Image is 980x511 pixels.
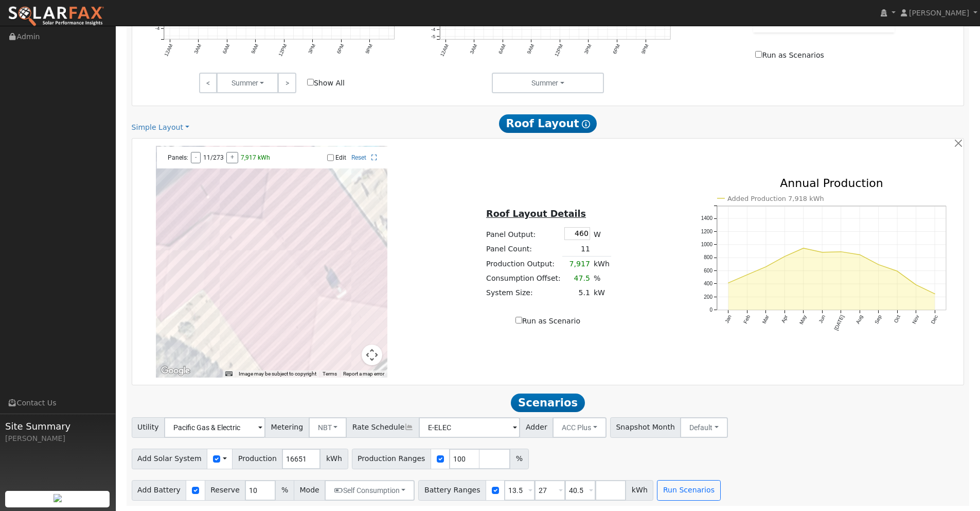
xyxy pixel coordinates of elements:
[562,257,592,271] td: 7,917
[346,417,419,438] span: Rate Schedule
[877,263,881,267] circle: onclick=""
[343,371,384,377] a: Report a map error
[492,73,604,93] button: Summer
[839,250,843,254] circle: onclick=""
[499,114,597,133] span: Roof Layout
[307,79,314,86] input: Show All
[554,43,564,57] text: 12PM
[562,271,592,286] td: 47.5
[8,6,104,27] img: SolarFax
[226,152,238,163] button: +
[933,292,937,296] circle: onclick=""
[232,449,282,469] span: Production
[485,242,563,257] td: Panel Count:
[592,271,611,286] td: %
[320,449,348,469] span: kWh
[265,417,309,438] span: Metering
[726,281,730,285] circle: onclick=""
[294,480,325,501] span: Mode
[553,417,607,438] button: ACC Plus
[820,250,824,254] circle: onclick=""
[709,307,712,313] text: 0
[307,43,316,55] text: 3PM
[335,154,346,161] label: Edit
[526,43,535,55] text: 9AM
[132,122,189,133] a: Simple Layout
[510,449,528,469] span: %
[858,253,862,257] circle: onclick=""
[217,73,278,93] button: Summer
[193,43,202,55] text: 3AM
[199,73,217,93] a: <
[241,154,270,161] span: 7,917 kWh
[626,480,653,501] span: kWh
[592,225,611,242] td: W
[911,314,920,325] text: Nov
[485,225,563,242] td: Panel Output:
[520,417,553,438] span: Adder
[351,154,366,161] a: Reset
[431,33,436,39] text: -5
[158,364,192,378] a: Open this area in Google Maps (opens a new window)
[742,314,751,325] text: Feb
[54,494,62,502] img: retrieve
[724,314,733,324] text: Jan
[250,43,259,55] text: 9AM
[515,316,580,327] label: Run as Scenario
[515,317,522,323] input: Run as Scenario
[132,417,165,438] span: Utility
[704,281,712,286] text: 400
[155,25,159,31] text: -4
[203,154,224,161] span: 11/273
[755,51,762,58] input: Run as Scenarios
[497,43,507,55] text: 6AM
[610,417,681,438] span: Snapshot Month
[164,417,265,438] input: Select a Utility
[325,480,415,501] button: Self Consumption
[582,120,590,128] i: Show Help
[562,286,592,300] td: 5.1
[640,43,650,55] text: 9PM
[874,314,883,325] text: Sep
[469,43,478,55] text: 3AM
[583,43,593,55] text: 3PM
[239,371,316,377] span: Image may be subject to copyright
[798,314,808,326] text: May
[833,314,845,331] text: [DATE]
[704,294,712,300] text: 200
[158,364,192,378] img: Google
[895,269,899,274] circle: onclick=""
[704,255,712,261] text: 800
[780,314,789,323] text: Apr
[680,417,728,438] button: Default
[701,229,713,234] text: 1200
[486,209,586,219] u: Roof Layout Details
[657,480,720,501] button: Run Scenarios
[168,154,188,161] span: Panels:
[930,314,939,325] text: Dec
[419,417,520,438] input: Select a Rate Schedule
[764,265,768,269] circle: onclick=""
[278,73,296,93] a: >
[511,394,584,412] span: Scenarios
[701,242,713,247] text: 1000
[893,314,902,324] text: Oct
[336,43,345,55] text: 6PM
[364,43,373,55] text: 9PM
[485,286,563,300] td: System Size:
[817,314,826,324] text: Jun
[418,480,486,501] span: Battery Ranges
[323,371,337,377] a: Terms
[704,268,712,274] text: 600
[592,286,611,300] td: kW
[780,177,883,190] text: Annual Production
[362,345,382,365] button: Map camera controls
[371,154,377,161] a: Full Screen
[855,314,864,325] text: Aug
[5,433,110,444] div: [PERSON_NAME]
[761,314,770,325] text: Mar
[309,417,347,438] button: NBT
[221,43,230,55] text: 6AM
[727,195,824,202] text: Added Production 7,918 kWh
[701,215,713,221] text: 1400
